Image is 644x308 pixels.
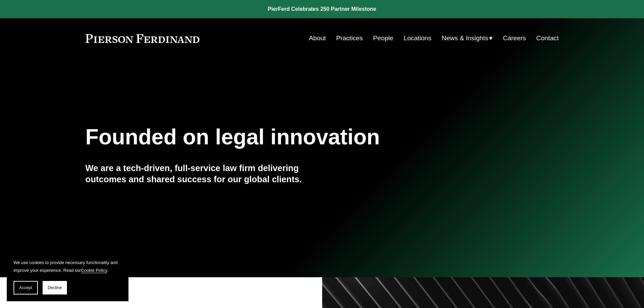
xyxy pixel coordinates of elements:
[309,32,326,45] a: About
[43,281,67,294] button: Decline
[442,32,488,44] span: News & Insights
[7,252,128,301] section: Cookie banner
[536,32,558,45] a: Contact
[48,285,62,290] span: Decline
[442,32,493,45] a: folder dropdown
[373,32,393,45] a: People
[14,281,38,294] button: Accept
[503,32,526,45] a: Careers
[86,163,322,185] h4: We are a tech-driven, full-service law firm delivering outcomes and shared success for our global...
[14,259,122,274] p: We use cookies to provide necessary functionality and improve your experience. Read our .
[86,125,480,149] h1: Founded on legal innovation
[404,32,431,45] a: Locations
[336,32,363,45] a: Practices
[19,285,32,290] span: Accept
[81,268,107,273] a: Cookie Policy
